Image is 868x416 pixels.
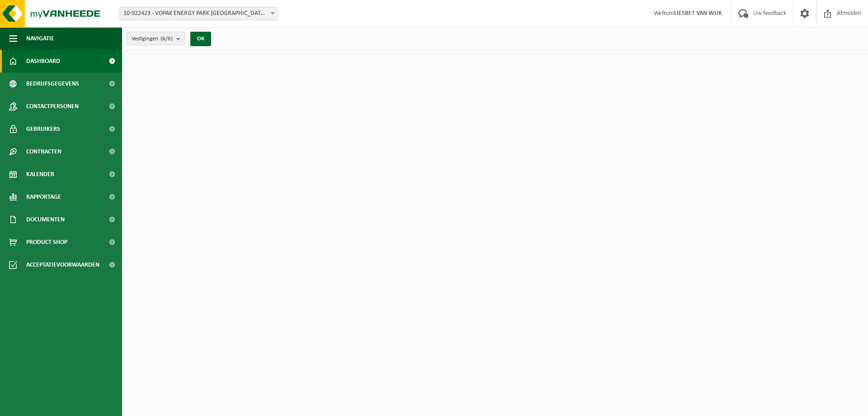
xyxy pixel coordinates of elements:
[26,72,79,95] span: Bedrijfsgegevens
[26,253,99,276] span: Acceptatievoorwaarden
[127,32,185,45] button: Vestigingen(6/6)
[119,7,278,20] span: 10-922423 - VOPAK ENERGY PARK ANTWERP (VEPA) - ANTWERPEN
[120,7,277,20] span: 10-922423 - VOPAK ENERGY PARK ANTWERP (VEPA) - ANTWERPEN
[190,32,211,46] button: OK
[26,208,65,231] span: Documenten
[26,118,60,140] span: Gebruikers
[26,27,54,50] span: Navigatie
[26,163,54,186] span: Kalender
[132,32,173,46] span: Vestigingen
[26,50,60,72] span: Dashboard
[674,10,722,17] strong: LIESBET VAN WIJK
[26,140,61,163] span: Contracten
[160,36,173,42] count: (6/6)
[26,95,79,118] span: Contactpersonen
[26,186,61,208] span: Rapportage
[26,231,67,253] span: Product Shop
